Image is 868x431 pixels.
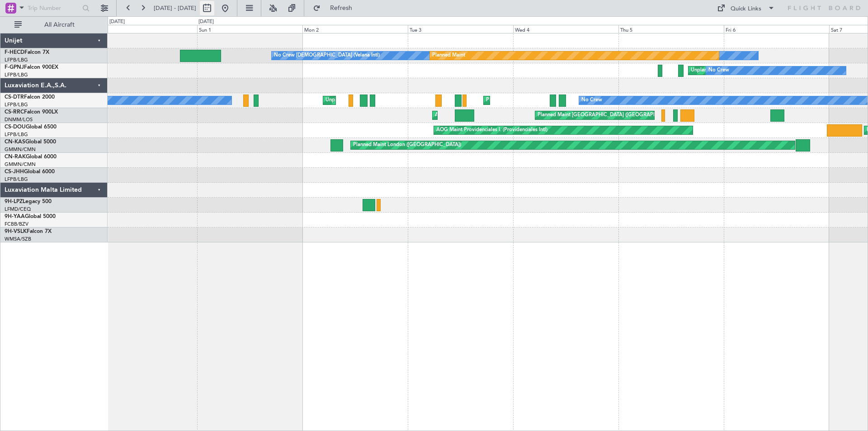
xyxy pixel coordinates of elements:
[5,131,28,138] a: LFPB/LBG
[5,199,23,204] span: 9H-LPZ
[5,65,24,70] span: F-GPNJ
[5,95,24,100] span: CS-DTR
[5,57,28,63] a: LFPB/LBG
[5,169,24,175] span: CS-JHH
[325,94,474,107] div: Unplanned Maint [GEOGRAPHIC_DATA] ([GEOGRAPHIC_DATA])
[5,124,57,130] a: CS-DOUGlobal 6500
[198,18,214,26] div: [DATE]
[581,94,602,107] div: No Crew
[5,214,56,219] a: 9H-YAAGlobal 5000
[5,146,36,153] a: GMMN/CMN
[5,176,28,183] a: LFPB/LBG
[5,116,33,123] a: DNMM/LOS
[5,229,27,234] span: 9H-VSLK
[5,169,55,175] a: CS-JHHGlobal 6000
[731,5,761,14] div: Quick Links
[5,101,28,108] a: LFPB/LBG
[691,64,840,77] div: Unplanned Maint [GEOGRAPHIC_DATA] ([GEOGRAPHIC_DATA])
[322,5,360,11] span: Refresh
[5,206,31,213] a: LFMD/CEQ
[5,139,56,145] a: CN-KASGlobal 5000
[353,138,461,152] div: Planned Maint London ([GEOGRAPHIC_DATA])
[197,25,302,33] div: Sun 1
[5,154,57,160] a: CN-RAKGlobal 6000
[5,50,24,55] span: F-HECD
[302,25,408,33] div: Mon 2
[24,22,95,28] span: All Aircraft
[28,1,80,15] input: Trip Number
[5,221,28,227] a: FCBB/BZV
[5,109,58,115] a: CS-RRCFalcon 900LX
[5,139,25,145] span: CN-KAS
[513,25,618,33] div: Wed 4
[5,109,24,115] span: CS-RRC
[712,1,779,15] button: Quick Links
[5,161,36,168] a: GMMN/CMN
[5,65,58,70] a: F-GPNJFalcon 900EX
[435,109,530,122] div: AOG Maint Beirut ([PERSON_NAME] Intl)
[5,236,31,242] a: WMSA/SZB
[5,95,55,100] a: CS-DTRFalcon 2000
[5,199,52,204] a: 9H-LPZLegacy 500
[274,49,380,62] div: No Crew [DEMOGRAPHIC_DATA] (Velana Intl)
[5,154,26,160] span: CN-RAK
[109,18,125,26] div: [DATE]
[408,25,513,33] div: Tue 3
[618,25,724,33] div: Thu 5
[309,1,363,15] button: Refresh
[708,64,729,77] div: No Crew
[432,49,465,62] div: Planned Maint
[436,123,547,137] div: AOG Maint Providenciales I. (Providenciales Intl)
[5,71,28,78] a: LFPB/LBG
[5,50,49,55] a: F-HECDFalcon 7X
[92,25,197,33] div: Sat 31
[5,124,26,130] span: CS-DOU
[486,94,628,107] div: Planned Maint [GEOGRAPHIC_DATA] ([GEOGRAPHIC_DATA])
[5,229,52,234] a: 9H-VSLKFalcon 7X
[724,25,829,33] div: Fri 6
[5,214,25,219] span: 9H-YAA
[154,4,196,12] span: [DATE] - [DATE]
[538,109,680,122] div: Planned Maint [GEOGRAPHIC_DATA] ([GEOGRAPHIC_DATA])
[10,18,98,32] button: All Aircraft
